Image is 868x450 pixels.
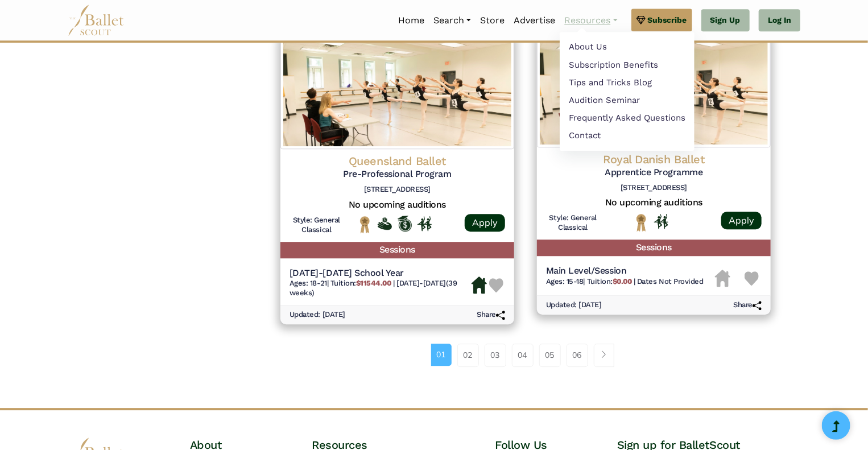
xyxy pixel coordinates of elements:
[654,214,668,229] img: In Person
[290,310,345,320] h6: Updated: [DATE]
[546,183,762,193] h6: [STREET_ADDRESS]
[701,9,750,32] a: Sign Up
[546,167,762,179] h5: Apprentice Programme
[512,344,534,366] a: 04
[290,279,327,287] span: Ages: 18-21
[560,9,622,32] a: Resources
[560,109,695,127] a: Frequently Asked Questions
[546,277,584,286] span: Ages: 15-18
[431,344,452,365] a: 01
[546,265,704,277] h5: Main Level/Session
[290,267,472,279] h5: [DATE]-[DATE] School Year
[509,9,560,32] a: Advertise
[546,277,704,287] h6: | |
[745,271,759,286] img: Heart
[429,9,476,32] a: Search
[537,35,771,147] img: Logo
[637,277,703,286] span: Dates Not Provided
[290,216,344,235] h6: Style: General Classical
[457,344,479,366] a: 02
[472,276,487,294] img: Housing Available
[280,35,514,149] img: Logo
[648,14,687,26] span: Subscribe
[290,279,457,297] span: [DATE]-[DATE] (39 weeks)
[546,197,762,209] h5: No upcoming auditions
[715,270,730,287] img: Housing Unavailable
[431,344,621,366] nav: Page navigation example
[546,213,600,233] h6: Style: General Classical
[477,310,505,320] h6: Share
[394,9,429,32] a: Home
[290,279,472,298] h6: | |
[560,127,695,145] a: Contact
[465,214,505,232] a: Apply
[378,217,392,230] img: Offers Financial Aid
[560,56,695,73] a: Subscription Benefits
[489,278,503,292] img: Heart
[290,199,505,211] h5: No upcoming auditions
[476,9,509,32] a: Store
[634,213,648,231] img: National
[330,279,393,287] span: Tuition:
[636,14,646,26] img: gem.svg
[759,9,800,32] a: Log In
[587,277,634,286] span: Tuition:
[560,91,695,109] a: Audition Seminar
[290,168,505,180] h5: Pre-Professional Program
[546,300,602,310] h6: Updated: [DATE]
[560,73,695,91] a: Tips and Tricks Blog
[356,279,391,287] b: $11544.00
[560,38,695,56] a: About Us
[358,216,372,233] img: National
[560,32,695,151] ul: Resources
[613,277,632,286] b: $0.00
[290,185,505,195] h6: [STREET_ADDRESS]
[537,240,771,256] h5: Sessions
[280,242,514,258] h5: Sessions
[398,216,412,232] img: Offers Scholarship
[290,154,505,168] h4: Queensland Ballet
[539,344,561,366] a: 05
[567,344,588,366] a: 06
[418,216,432,231] img: In Person
[546,152,762,167] h4: Royal Danish Ballet
[721,212,762,229] a: Apply
[631,9,692,31] a: Subscribe
[733,300,762,310] h6: Share
[485,344,506,366] a: 03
